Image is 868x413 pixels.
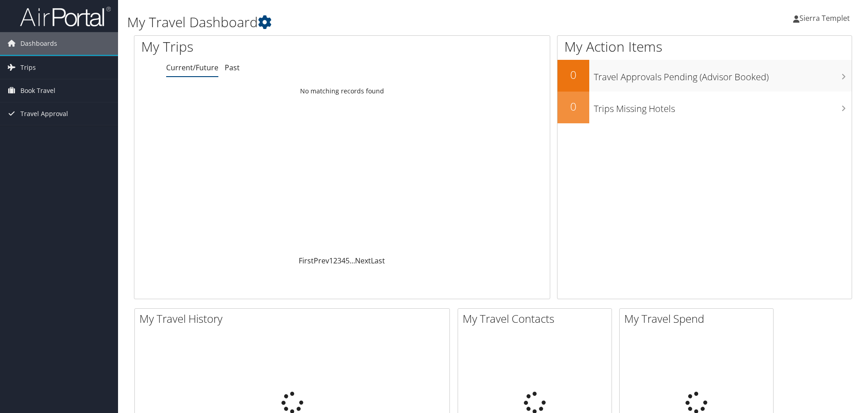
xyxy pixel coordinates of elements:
span: Dashboards [20,32,57,55]
a: 0Travel Approvals Pending (Advisor Booked) [557,60,852,92]
h2: 0 [557,67,589,83]
h1: My Travel Dashboard [127,13,615,32]
a: 0Trips Missing Hotels [557,92,852,123]
a: 5 [345,256,350,266]
span: Travel Approval [20,102,68,125]
h2: 0 [557,99,589,114]
h2: My Travel Spend [624,311,773,326]
a: 2 [333,256,337,266]
span: … [350,256,355,266]
span: Trips [20,56,36,79]
span: Book Travel [20,79,55,102]
a: Past [225,63,240,73]
a: 4 [341,256,345,266]
a: 1 [329,256,333,266]
h2: My Travel History [139,311,449,326]
a: Last [371,256,385,266]
a: Current/Future [166,63,218,73]
a: Next [355,256,371,266]
a: Prev [314,256,329,266]
h3: Travel Approvals Pending (Advisor Booked) [594,66,852,83]
a: 3 [337,256,341,266]
span: Sierra Templet [799,13,850,23]
h1: My Action Items [557,37,852,56]
a: First [299,256,314,266]
a: Sierra Templet [793,5,859,32]
h1: My Trips [141,37,370,56]
h3: Trips Missing Hotels [594,98,852,115]
td: No matching records found [134,83,550,99]
img: airportal-logo.png [20,6,111,27]
h2: My Travel Contacts [463,311,612,326]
